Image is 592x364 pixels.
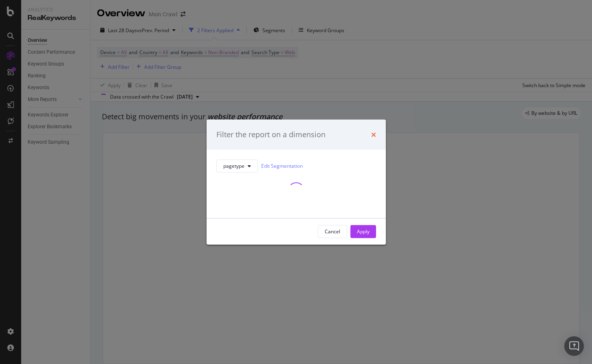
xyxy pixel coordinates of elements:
[318,225,347,238] button: Cancel
[207,120,386,245] div: modal
[357,228,370,235] div: Apply
[261,162,303,170] a: Edit Segmentation
[350,225,376,238] button: Apply
[216,159,258,172] button: pagetype
[564,336,584,356] div: Open Intercom Messenger
[371,129,376,140] div: times
[223,162,244,169] span: pagetype
[325,228,340,235] div: Cancel
[216,129,326,140] div: Filter the report on a dimension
